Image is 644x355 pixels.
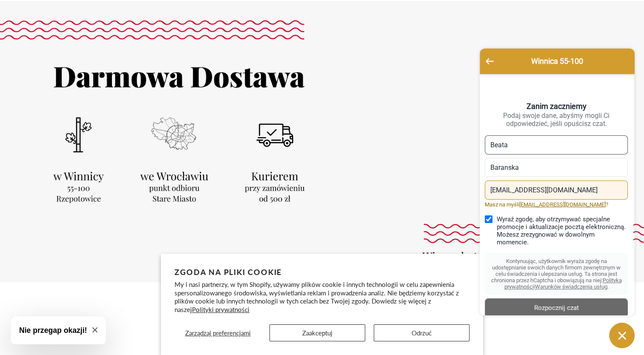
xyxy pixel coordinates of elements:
[374,324,469,341] button: Odrzuć
[192,306,249,313] a: Polityki prywatności
[269,324,365,341] button: Zaakceptuj
[477,49,637,348] inbox-online-store-chat: Czat w sklepie online Shopify
[175,324,261,341] button: Zarządzaj preferencjami
[175,267,469,277] h2: Zgoda na pliki cookie
[185,329,251,337] span: Zarządzaj preferencjami
[175,281,469,314] p: My i nasi partnerzy, w tym Shopify, używamy plików cookie i innych technologii w celu zapewnienia...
